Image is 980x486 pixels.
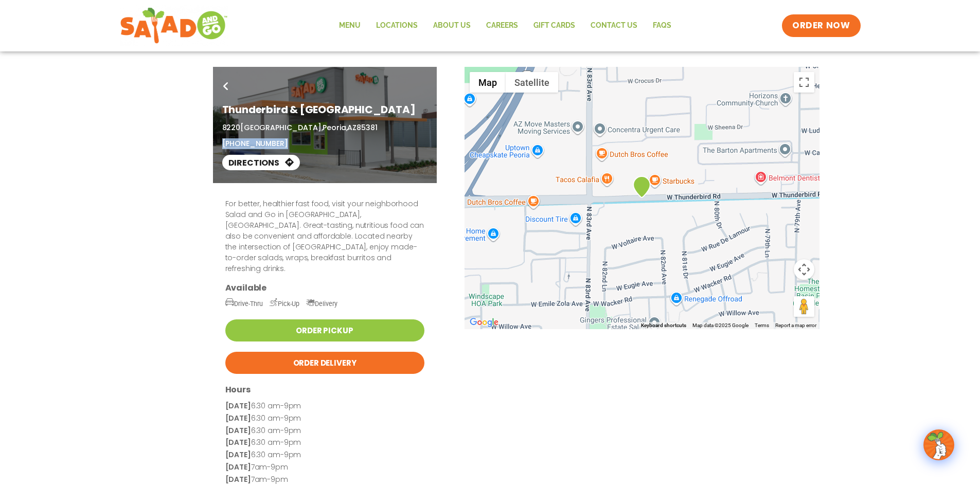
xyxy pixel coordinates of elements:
[347,122,357,133] span: AZ
[225,449,251,460] strong: [DATE]
[225,462,251,472] strong: [DATE]
[478,14,526,38] a: Careers
[225,461,424,474] p: 7am-9pm
[225,384,424,395] h3: Hours
[225,413,251,423] strong: [DATE]
[225,412,424,425] p: 6:30 am-9pm
[225,352,424,374] a: Order Delivery
[794,296,814,317] button: Drag Pegman onto the map to open Street View
[225,474,424,486] p: 7am-9pm
[225,401,251,411] strong: [DATE]
[425,14,478,38] a: About Us
[225,437,251,447] strong: [DATE]
[225,437,424,449] p: 6:30 am-9pm
[120,5,228,46] img: new-SAG-logo-768×292
[306,300,337,308] span: Delivery
[924,430,953,459] img: wpChatIcon
[583,14,645,38] a: Contact Us
[270,300,299,308] span: Pick-Up
[792,20,850,32] span: ORDER NOW
[331,14,368,38] a: Menu
[225,400,424,412] p: 6:30 am-9pm
[645,14,679,38] a: FAQs
[222,122,240,133] span: 8220
[225,449,424,461] p: 6:30 am-9pm
[357,122,377,133] span: 85381
[222,138,288,149] a: [PHONE_NUMBER]
[225,319,424,341] a: Order Pickup
[225,474,251,484] strong: [DATE]
[794,259,814,280] button: Map camera controls
[225,199,424,274] p: For better, healthier fast food, visit your neighborhood Salad and Go in [GEOGRAPHIC_DATA], [GEOG...
[782,14,860,37] a: ORDER NOW
[225,300,263,308] span: Drive-Thru
[225,425,251,436] strong: [DATE]
[323,122,347,133] span: Peoria,
[222,155,300,170] a: Directions
[240,122,323,133] span: [GEOGRAPHIC_DATA],
[225,425,424,437] p: 6:30 am-9pm
[331,14,679,38] nav: Menu
[225,282,424,293] h3: Available
[775,322,816,328] a: Report a map error
[222,102,427,117] h1: Thunderbird & [GEOGRAPHIC_DATA]
[526,14,583,38] a: GIFT CARDS
[368,14,425,38] a: Locations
